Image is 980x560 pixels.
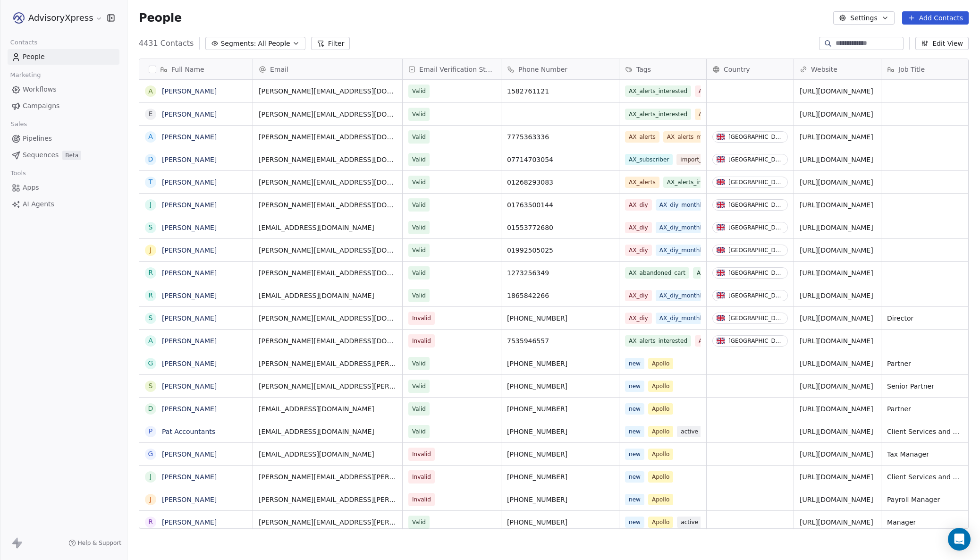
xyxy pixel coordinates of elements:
[162,496,217,503] a: [PERSON_NAME]
[794,59,881,79] div: Website
[259,132,397,142] span: [PERSON_NAME][EMAIL_ADDRESS][DOMAIN_NAME]
[507,291,613,300] span: 1865842266
[625,381,644,392] span: new
[800,450,873,458] a: [URL][DOMAIN_NAME]
[507,155,613,164] span: 07714703054
[148,86,153,96] div: A
[412,472,431,482] span: Invalid
[148,358,153,368] div: G
[948,528,971,551] div: Open Intercom Messenger
[412,268,426,278] span: Valid
[162,133,217,141] a: [PERSON_NAME]
[162,518,217,526] a: [PERSON_NAME]
[139,38,194,49] span: 4431 Contacts
[800,178,873,186] a: [URL][DOMAIN_NAME]
[259,336,397,346] span: [PERSON_NAME][EMAIL_ADDRESS][DOMAIN_NAME]
[625,313,652,324] span: AX_diy
[162,87,217,95] a: [PERSON_NAME]
[6,68,45,82] span: Marketing
[800,405,873,413] a: [URL][DOMAIN_NAME]
[148,290,153,300] div: R
[259,155,397,164] span: [PERSON_NAME][EMAIL_ADDRESS][DOMAIN_NAME]
[148,449,153,459] div: G
[149,426,152,436] div: P
[259,200,397,210] span: [PERSON_NAME][EMAIL_ADDRESS][DOMAIN_NAME]
[171,65,204,74] span: Full Name
[728,224,784,231] div: [GEOGRAPHIC_DATA]
[148,517,153,527] div: R
[625,109,691,120] span: AX_alerts_interested
[800,110,873,118] a: [URL][DOMAIN_NAME]
[270,65,288,74] span: Email
[162,269,217,277] a: [PERSON_NAME]
[625,494,644,505] span: new
[403,59,501,79] div: Email Verification Status
[800,246,873,254] a: [URL][DOMAIN_NAME]
[695,335,722,347] span: AX_diy
[412,495,431,504] span: Invalid
[412,427,426,436] span: Valid
[8,147,119,163] a: SequencesBeta
[663,131,724,143] span: AX_alerts_monthly
[259,359,397,368] span: [PERSON_NAME][EMAIL_ADDRESS][PERSON_NAME][DOMAIN_NAME]
[412,223,426,232] span: Valid
[139,80,253,529] div: grid
[648,358,673,369] span: Apollo
[412,404,426,414] span: Valid
[412,86,426,96] span: Valid
[259,268,397,278] span: [PERSON_NAME][EMAIL_ADDRESS][DOMAIN_NAME]
[8,49,119,65] a: People
[625,290,652,301] span: AX_diy
[259,314,397,323] span: [PERSON_NAME][EMAIL_ADDRESS][DOMAIN_NAME]
[23,85,57,94] span: Workflows
[162,156,217,163] a: [PERSON_NAME]
[800,428,873,435] a: [URL][DOMAIN_NAME]
[656,313,709,324] span: AX_diy_monthly
[11,10,101,26] button: AdvisoryXpress
[507,450,613,459] span: [PHONE_NUMBER]
[259,495,397,504] span: [PERSON_NAME][EMAIL_ADDRESS][PERSON_NAME][DOMAIN_NAME]
[8,98,119,114] a: Campaigns
[507,268,613,278] span: 1273256349
[419,65,495,74] span: Email Verification Status
[915,37,969,50] button: Edit View
[648,426,673,437] span: Apollo
[7,117,31,131] span: Sales
[728,247,784,254] div: [GEOGRAPHIC_DATA]
[507,359,613,368] span: [PHONE_NUMBER]
[149,381,153,391] div: S
[8,180,119,195] a: Apps
[148,154,153,164] div: D
[8,82,119,97] a: Workflows
[412,155,426,164] span: Valid
[800,292,873,299] a: [URL][DOMAIN_NAME]
[887,382,963,391] span: Senior Partner
[507,246,613,255] span: 01992505025
[507,495,613,504] span: [PHONE_NUMBER]
[625,245,652,256] span: AX_diy
[728,202,784,208] div: [GEOGRAPHIC_DATA]
[707,59,794,79] div: Country
[625,449,644,460] span: new
[656,245,709,256] span: AX_diy_monthly
[695,109,752,120] span: AX_XC_interested
[412,178,426,187] span: Valid
[162,292,217,299] a: [PERSON_NAME]
[23,101,59,111] span: Campaigns
[887,518,963,527] span: Manager
[259,223,397,232] span: [EMAIL_ADDRESS][DOMAIN_NAME]
[8,131,119,146] a: Pipelines
[162,360,217,367] a: [PERSON_NAME]
[728,270,784,276] div: [GEOGRAPHIC_DATA]
[728,134,784,140] div: [GEOGRAPHIC_DATA]
[23,52,45,62] span: People
[162,450,217,458] a: [PERSON_NAME]
[728,179,784,186] div: [GEOGRAPHIC_DATA]
[656,199,709,211] span: AX_diy_monthly
[259,291,397,300] span: [EMAIL_ADDRESS][DOMAIN_NAME]
[68,539,121,547] a: Help & Support
[887,359,963,368] span: Partner
[162,201,217,209] a: [PERSON_NAME]
[507,382,613,391] span: [PHONE_NUMBER]
[800,496,873,503] a: [URL][DOMAIN_NAME]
